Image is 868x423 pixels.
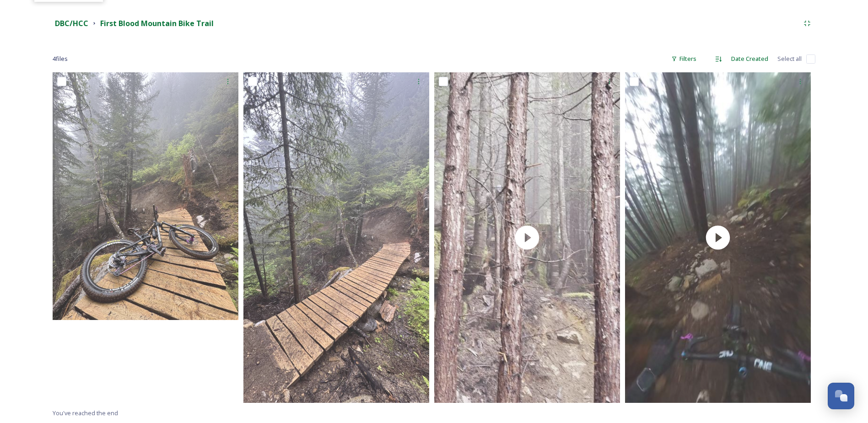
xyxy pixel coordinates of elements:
div: Filters [667,50,701,68]
img: thumbnail [434,72,620,403]
img: ext_1751052600.76673_remymetailler@hotmail.fr-IMG_0235.jpg [243,72,429,403]
img: ext_1751052600.684844_remymetailler@hotmail.fr-IMG_0211.JPG [53,72,238,320]
img: thumbnail [625,72,811,403]
span: You've reached the end [53,409,118,417]
span: 4 file s [53,54,68,63]
div: Date Created [727,50,773,68]
span: Select all [777,54,802,63]
strong: First Blood Mountain Bike Trail [100,18,214,28]
strong: DBC/HCC [55,18,88,28]
button: Open Chat [828,383,854,409]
